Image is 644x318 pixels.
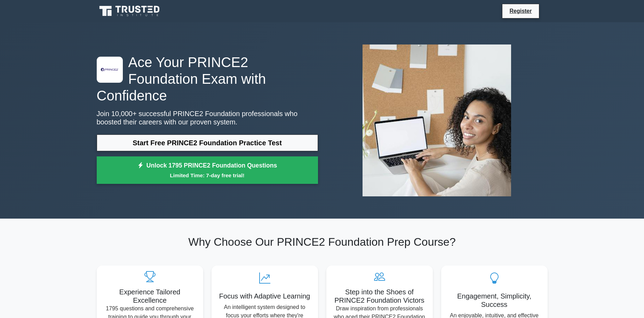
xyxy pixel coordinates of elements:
[105,171,309,179] small: Limited Time: 7-day free trial!
[97,156,318,184] a: Unlock 1795 PRINCE2 Foundation QuestionsLimited Time: 7-day free trial!
[505,7,536,15] a: Register
[97,109,318,126] p: Join 10,000+ successful PRINCE2 Foundation professionals who boosted their careers with our prove...
[102,288,198,304] h5: Experience Tailored Excellence
[447,292,542,309] h5: Engagement, Simplicity, Success
[97,235,548,248] h2: Why Choose Our PRINCE2 Foundation Prep Course?
[97,54,318,104] h1: Ace Your PRINCE2 Foundation Exam with Confidence
[97,134,318,151] a: Start Free PRINCE2 Foundation Practice Test
[332,288,427,304] h5: Step into the Shoes of PRINCE2 Foundation Victors
[217,292,312,300] h5: Focus with Adaptive Learning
